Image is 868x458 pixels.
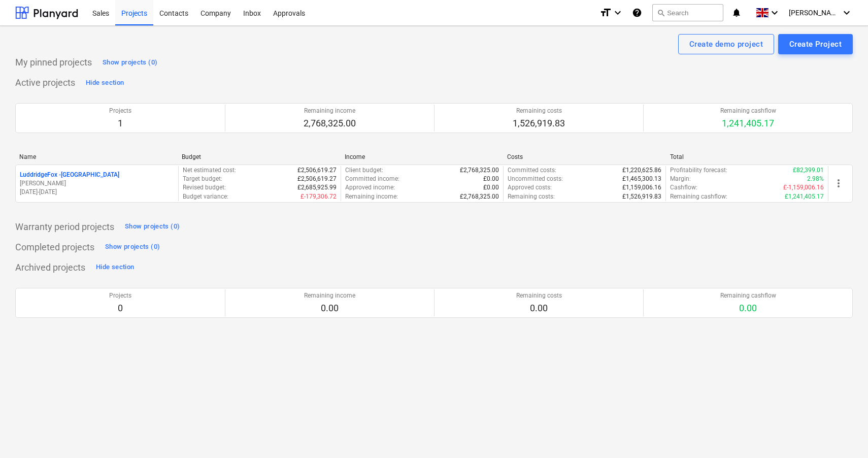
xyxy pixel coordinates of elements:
[807,175,824,183] p: 2.98%
[109,107,131,115] p: Projects
[15,241,94,253] p: Completed projects
[632,7,642,19] i: Knowledge base
[93,259,137,276] button: Hide section
[832,177,845,189] span: more_vert
[670,153,824,160] div: Total
[483,183,499,192] p: £0.00
[183,166,236,175] p: Net estimated cost :
[720,117,776,129] p: 1,241,405.17
[622,192,661,201] p: £1,526,919.83
[100,54,160,71] button: Show projects (0)
[20,171,174,197] div: LuddridgeFox -[GEOGRAPHIC_DATA][PERSON_NAME][DATE]-[DATE]
[109,117,131,129] p: 1
[778,34,853,54] button: Create Project
[657,9,665,17] span: search
[689,38,763,51] div: Create demo project
[516,302,562,314] p: 0.00
[19,153,174,160] div: Name
[345,192,398,201] p: Remaining income :
[125,221,180,233] div: Show projects (0)
[678,34,774,54] button: Create demo project
[304,302,355,314] p: 0.00
[83,75,126,91] button: Hide section
[670,166,727,175] p: Profitability forecast :
[599,7,612,19] i: format_size
[103,57,157,69] div: Show projects (0)
[670,192,727,201] p: Remaining cashflow :
[483,175,499,183] p: £0.00
[793,166,824,175] p: £82,399.01
[183,183,226,192] p: Revised budget :
[652,4,723,21] button: Search
[817,409,868,458] iframe: Chat Widget
[783,183,824,192] p: £-1,159,006.16
[96,261,134,273] div: Hide section
[297,175,337,183] p: £2,506,619.27
[86,77,124,89] div: Hide section
[304,107,356,115] p: Remaining income
[15,221,114,233] p: Warranty period projects
[460,192,499,201] p: £2,768,325.00
[20,188,174,197] p: [DATE] - [DATE]
[183,192,228,201] p: Budget variance :
[304,117,356,129] p: 2,768,325.00
[297,183,337,192] p: £2,685,925.99
[720,291,776,300] p: Remaining cashflow
[122,219,182,235] button: Show projects (0)
[460,166,499,175] p: £2,768,325.00
[769,7,781,19] i: keyboard_arrow_down
[841,7,853,19] i: keyboard_arrow_down
[508,175,563,183] p: Uncommitted costs :
[508,183,552,192] p: Approved costs :
[670,183,697,192] p: Cashflow :
[20,171,119,179] p: LuddridgeFox - [GEOGRAPHIC_DATA]
[731,7,742,19] i: notifications
[670,175,691,183] p: Margin :
[622,183,661,192] p: £1,159,006.16
[513,117,565,129] p: 1,526,919.83
[109,291,131,300] p: Projects
[513,107,565,115] p: Remaining costs
[183,175,222,183] p: Target budget :
[105,241,160,253] div: Show projects (0)
[15,261,85,274] p: Archived projects
[345,175,399,183] p: Committed income :
[508,166,556,175] p: Committed costs :
[789,9,840,17] span: [PERSON_NAME]
[345,166,383,175] p: Client budget :
[345,183,395,192] p: Approved income :
[622,166,661,175] p: £1,220,625.86
[301,192,337,201] p: £-179,306.72
[182,153,336,160] div: Budget
[720,107,776,115] p: Remaining cashflow
[516,291,562,300] p: Remaining costs
[612,7,624,19] i: keyboard_arrow_down
[15,56,92,69] p: My pinned projects
[345,153,499,160] div: Income
[785,192,824,201] p: £1,241,405.17
[304,291,355,300] p: Remaining income
[109,302,131,314] p: 0
[789,38,842,51] div: Create Project
[297,166,337,175] p: £2,506,619.27
[720,302,776,314] p: 0.00
[15,77,75,89] p: Active projects
[622,175,661,183] p: £1,465,300.13
[103,239,162,255] button: Show projects (0)
[507,153,661,160] div: Costs
[508,192,555,201] p: Remaining costs :
[20,179,174,188] p: [PERSON_NAME]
